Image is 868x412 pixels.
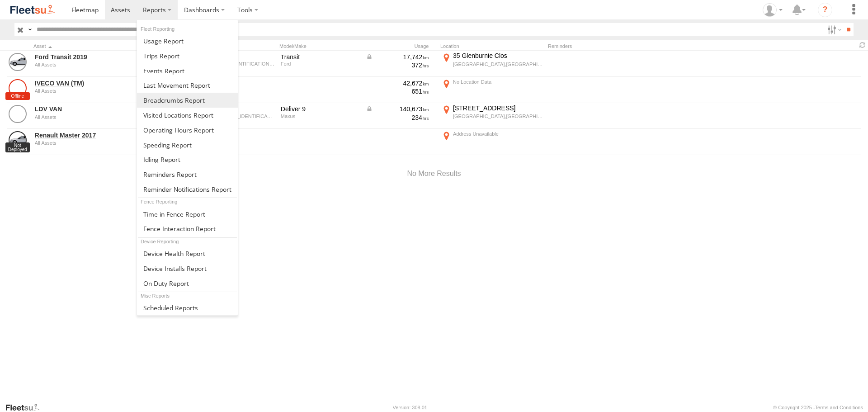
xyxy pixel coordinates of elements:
a: View Asset Details [9,79,27,97]
a: Terms and Conditions [815,405,863,410]
div: undefined [35,62,159,67]
div: YGU27K [205,131,274,139]
a: Device Installs Report [137,261,238,276]
img: fleetsu-logo-horizontal.svg [9,4,56,16]
a: IVECO VAN (TM) [35,79,159,87]
div: DG88NE [205,79,274,87]
div: 234 [366,114,429,122]
a: Fence Interaction Report [137,221,238,236]
div: 372 [366,61,429,69]
i: ? [818,3,832,17]
label: Click to View Current Location [440,52,544,76]
a: Device Health Report [137,246,238,261]
div: Data from Vehicle CANbus [366,53,429,61]
label: Search Filter Options [824,23,843,36]
a: Ford Transit 2019 [35,53,159,61]
a: Time in Fences Report [137,207,238,222]
a: Idling Report [137,152,238,167]
a: Renault Master 2017 [35,131,159,139]
a: On Duty Report [137,276,238,291]
div: undefined [35,114,159,120]
a: Usage Report [137,33,238,48]
div: Usage [364,43,437,49]
div: Model/Make [279,43,361,49]
a: Full Events Report [137,63,238,78]
div: [GEOGRAPHIC_DATA],[GEOGRAPHIC_DATA] [453,61,543,67]
a: Service Reminder Notifications Report [137,182,238,197]
div: EHO37Y [205,53,274,61]
a: LDV VAN [35,105,159,113]
div: Deliver 9 [281,105,359,113]
a: View Asset Details [9,105,27,123]
div: undefined [35,140,159,146]
div: Location [440,43,544,49]
a: Scheduled Reports [137,300,238,315]
label: Click to View Current Location [440,130,544,154]
a: Breadcrumbs Report [137,93,238,108]
div: undefined [35,88,159,94]
a: Visited Locations Report [137,108,238,123]
div: [STREET_ADDRESS] [453,104,543,112]
div: Rego./Vin [203,43,276,49]
a: Visit our Website [5,403,47,412]
a: Last Movement Report [137,78,238,93]
a: Asset Operating Hours Report [137,123,238,137]
div: Maxus [281,114,359,119]
a: View Asset Details [9,131,27,149]
a: Reminders Report [137,167,238,182]
span: Refresh [857,41,868,49]
div: Data from Vehicle CANbus [366,105,429,113]
div: Reminders [548,43,693,49]
div: Ford [281,61,359,66]
div: WF0EXXTTREKS09288 [205,61,274,66]
a: Fleet Speed Report [137,137,238,152]
a: View Asset Details [9,53,27,71]
label: Click to View Current Location [440,104,544,128]
div: LSH14J7C8MA158861 [205,114,274,119]
label: Click to View Current Location [440,78,544,102]
div: 651 [366,87,429,95]
div: Version: 308.01 [393,405,427,410]
div: 42,672 [366,79,429,87]
div: 35 Glenburnie Clos [453,52,543,60]
div: Stephanie Renton [759,3,786,17]
div: Transit [281,53,359,61]
div: EQY12U [205,105,274,113]
div: © Copyright 2025 - [773,405,863,410]
div: [GEOGRAPHIC_DATA],[GEOGRAPHIC_DATA] [453,113,543,119]
a: Trips Report [137,48,238,63]
label: Search Query [26,23,33,36]
div: Click to Sort [33,43,160,49]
